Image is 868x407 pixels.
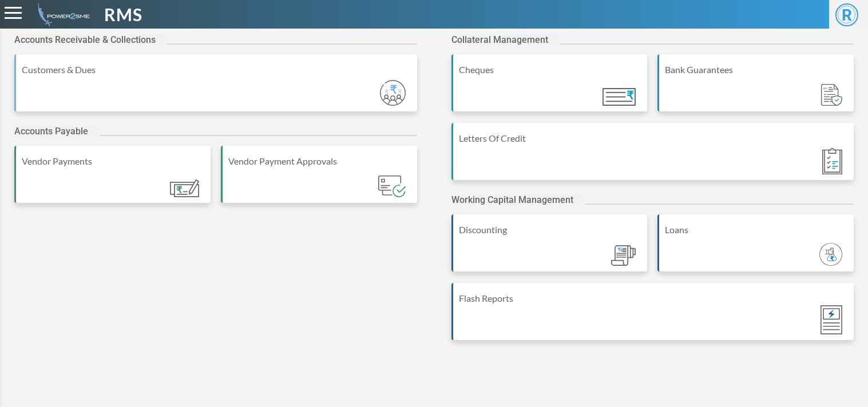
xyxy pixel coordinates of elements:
a: Letters Of Credit Module_ic [451,123,854,191]
img: Module_ic [819,243,842,266]
h2: Accounts Payable [14,126,100,137]
span: R [835,3,858,26]
img: Module_ic [170,179,199,197]
img: Module_ic [611,245,636,266]
a: Bank Guarantees Module_ic [657,54,854,123]
img: Module_ic [821,305,842,334]
a: Loans Module_ic [657,214,854,283]
div: Customers & Dues [22,63,411,77]
a: Flash Reports Module_ic [451,283,854,352]
div: Vendor Payments [22,154,205,168]
div: Loans [665,223,848,237]
img: Module_ic [822,148,842,174]
a: Customers & Dues Module_ic [14,54,417,123]
a: Vendor Payments Module_ic [14,146,211,214]
a: Vendor Payment Approvals Module_ic [221,146,417,214]
div: Flash Reports [459,292,849,305]
img: Module_ic [378,175,405,197]
h2: Collateral Management [451,34,560,45]
img: Module_ic [821,84,842,106]
img: admin [33,3,90,26]
div: Cheques [459,63,642,77]
h2: Accounts Receivable & Collections [14,34,167,45]
span: RMS [104,2,142,27]
img: Module_ic [603,88,636,106]
a: Cheques Module_ic [451,54,648,123]
img: Module_ic [380,80,406,106]
h2: Working Capital Management [451,194,585,205]
div: Vendor Payment Approvals [228,154,411,168]
a: Discounting Module_ic [451,214,648,283]
div: Letters Of Credit [459,131,849,145]
div: Discounting [459,223,642,237]
div: Bank Guarantees [665,63,848,77]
